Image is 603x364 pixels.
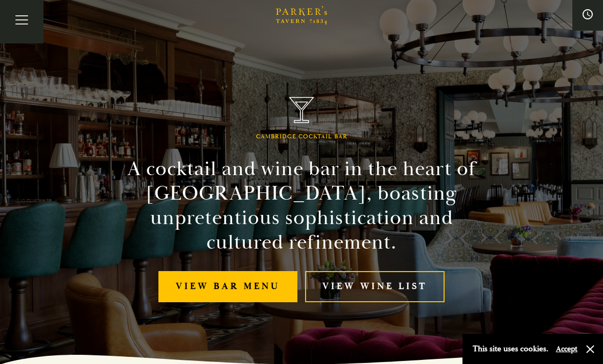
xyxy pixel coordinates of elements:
[158,271,297,302] a: View bar menu
[473,342,548,356] p: This site uses cookies.
[305,271,445,302] a: View Wine List
[585,344,595,354] button: Close and accept
[109,157,494,255] h2: A cocktail and wine bar in the heart of [GEOGRAPHIC_DATA], boasting unpretentious sophistication ...
[256,133,347,140] h1: Cambridge Cocktail Bar
[289,97,314,123] img: Parker's Tavern Brasserie Cambridge
[556,344,577,354] button: Accept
